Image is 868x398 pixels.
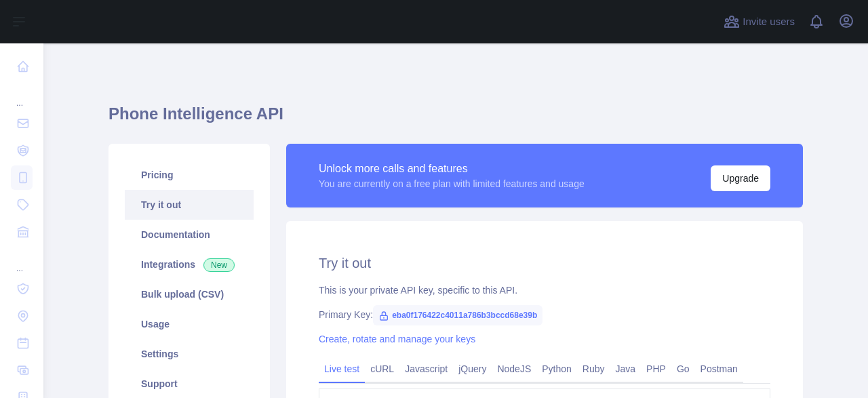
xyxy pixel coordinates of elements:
[11,81,33,108] div: ...
[577,358,610,380] a: Ruby
[125,220,254,250] a: Documentation
[125,339,254,369] a: Settings
[743,14,795,30] span: Invite users
[711,165,770,191] button: Upgrade
[492,358,536,380] a: NodeJS
[695,358,743,380] a: Postman
[399,358,453,380] a: Javascript
[721,11,797,33] button: Invite users
[319,177,585,191] div: You are currently on a free plan with limited features and usage
[536,358,577,380] a: Python
[108,103,803,136] h1: Phone Intelligence API
[373,305,542,325] span: eba0f176422c4011a786b3bccd68e39b
[125,279,254,309] a: Bulk upload (CSV)
[319,308,770,321] div: Primary Key:
[319,334,475,344] a: Create, rotate and manage your keys
[610,358,642,380] a: Java
[203,258,235,272] span: New
[671,358,695,380] a: Go
[319,254,770,273] h2: Try it out
[11,247,33,274] div: ...
[641,358,671,380] a: PHP
[319,358,365,380] a: Live test
[125,250,254,279] a: Integrations New
[453,358,492,380] a: jQuery
[125,160,254,190] a: Pricing
[319,161,585,177] div: Unlock more calls and features
[125,190,254,220] a: Try it out
[365,358,399,380] a: cURL
[319,283,770,297] div: This is your private API key, specific to this API.
[125,309,254,339] a: Usage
